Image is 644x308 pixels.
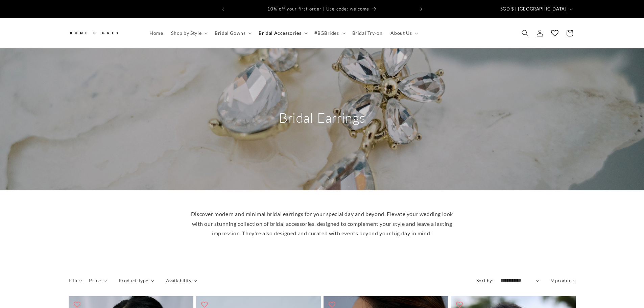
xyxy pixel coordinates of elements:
a: Bone and Grey Bridal [66,25,139,41]
span: Product Type [119,277,148,284]
button: SGD $ | [GEOGRAPHIC_DATA] [496,3,576,16]
a: Bridal Try-on [348,26,387,40]
span: Bridal Accessories [259,30,301,36]
summary: Shop by Style [167,26,211,40]
img: Bone and Grey Bridal [69,27,119,39]
button: Previous announcement [216,3,231,16]
summary: Price [89,277,107,284]
summary: Product Type (0 selected) [119,277,154,284]
span: 10% off your first order | Use code: welcome [267,6,369,11]
p: Discover modern and minimal bridal earrings for your special day and beyond. Elevate your wedding... [190,209,454,238]
h2: Bridal Earrings [258,109,386,126]
summary: About Us [386,26,421,40]
span: Price [89,277,101,284]
summary: #BGBrides [310,26,348,40]
span: 9 products [551,278,576,283]
span: About Us [390,30,412,36]
summary: Bridal Gowns [211,26,255,40]
summary: Bridal Accessories [255,26,310,40]
span: Home [149,30,163,36]
span: Bridal Try-on [352,30,383,36]
a: Home [145,26,167,40]
summary: Search [518,26,532,41]
span: Bridal Gowns [215,30,245,36]
span: SGD $ | [GEOGRAPHIC_DATA] [500,6,567,13]
span: #BGBrides [314,30,339,36]
label: Sort by: [476,278,494,283]
button: Next announcement [414,3,429,16]
span: Shop by Style [171,30,201,36]
summary: Availability (0 selected) [166,277,197,284]
h2: Filter: [69,277,82,284]
span: Availability [166,277,191,284]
